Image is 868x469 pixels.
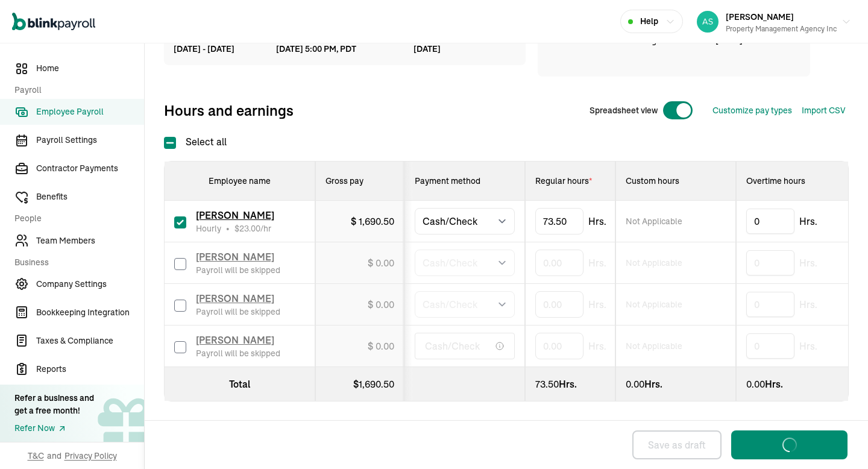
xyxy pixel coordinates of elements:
div: Gross pay [325,175,394,187]
span: Bookkeeping Integration [36,306,144,319]
span: [PERSON_NAME] [196,334,274,346]
span: Hrs. [588,256,606,270]
div: $ [325,377,394,391]
input: 0.00 [746,333,794,359]
span: [PERSON_NAME] [196,209,274,221]
span: Taxes & Compliance [36,335,144,347]
input: TextInput [535,208,583,234]
div: [DATE] 5:00 PM, PDT [276,43,356,55]
div: Total [174,377,305,391]
span: Reports [36,363,144,376]
div: Payroll will be skipped [196,264,280,276]
span: 0.00 [376,298,394,310]
img: loader [780,436,799,455]
span: Hrs. [799,256,817,270]
span: Regular hours [535,175,592,186]
span: Not Applicable [626,215,682,227]
label: Select all [164,134,227,149]
div: Hrs. [535,377,605,391]
span: Team Members [36,234,144,247]
span: Contractor Payments [36,162,144,175]
span: /hr [234,222,271,234]
div: Save as draft [648,438,706,452]
span: Not Applicable [626,340,682,352]
span: Hrs. [799,297,817,312]
span: 0.00 [746,378,765,390]
div: Custom hours [626,175,726,187]
div: $ [351,214,394,228]
span: Hrs. [588,214,606,228]
span: 73.50 [535,378,559,390]
span: Business [14,256,137,269]
span: Hrs. [799,339,817,353]
span: Privacy Policy [64,450,117,462]
button: [PERSON_NAME]Property Management Agency Inc [692,7,856,37]
span: Cash/Check [425,339,480,353]
span: Not Applicable [626,298,682,310]
span: Payment method [415,175,480,186]
span: • [226,222,230,234]
span: Hrs. [588,297,606,312]
span: Hours and earnings [164,101,294,120]
span: Not Applicable [626,257,682,269]
div: Refer a business and get a free month! [14,392,94,417]
input: Select all [164,137,176,149]
span: Employee name [209,175,271,186]
span: $ [234,223,260,234]
span: [PERSON_NAME] [196,292,274,304]
input: TextInput [535,333,583,359]
span: T&C [28,450,44,462]
button: Customize pay types [712,104,792,117]
iframe: Chat Widget [808,411,868,469]
div: $ [368,256,394,270]
div: Hrs. [746,377,846,391]
button: Import CSV [802,104,845,117]
input: 0.00 [746,250,794,275]
span: [PERSON_NAME] [726,11,794,22]
span: [PERSON_NAME] [196,251,274,263]
a: Refer Now [14,422,94,435]
span: Help [640,15,658,28]
span: Hrs. [799,214,817,228]
span: Hourly [196,222,221,234]
div: $ [368,339,394,353]
nav: Global [12,4,95,39]
input: 0.00 [746,292,794,317]
span: 1,690.50 [359,215,394,227]
span: Benefits [36,190,144,203]
span: People [14,212,137,225]
span: 0.00 [376,257,394,269]
span: Payroll Settings [36,134,144,146]
span: Home [36,62,144,75]
div: Payroll will be skipped [196,306,280,318]
button: Save as draft [632,430,722,459]
button: Help [620,10,683,33]
span: Spreadsheet view [590,104,658,117]
span: Overtime hours [746,175,805,186]
div: [DATE] [414,43,516,55]
div: [DATE] - [DATE] [174,43,276,55]
div: Property Management Agency Inc [726,24,837,34]
span: Company Settings [36,278,144,291]
span: Employee Payroll [36,105,144,118]
span: Hrs. [588,339,606,353]
input: TextInput [535,250,583,276]
span: 23.00 [239,223,260,234]
span: 1,690.50 [359,378,394,390]
span: 0.00 [626,378,644,390]
div: $ [368,297,394,312]
span: Payroll [14,84,137,96]
span: 0.00 [376,340,394,352]
input: TextInput [535,291,583,318]
div: Payroll will be skipped [196,347,280,359]
div: Hrs. [626,377,726,391]
input: 0.00 [746,209,794,234]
